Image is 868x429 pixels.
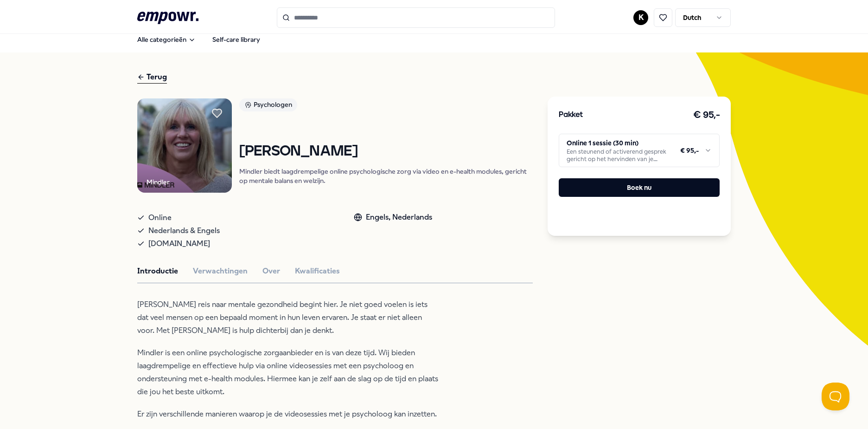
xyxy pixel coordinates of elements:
[693,108,720,123] h3: € 95,-
[354,211,432,223] div: Engels, Nederlands
[137,71,167,84] div: Terug
[277,7,555,28] input: Search for products, categories or subcategories
[130,30,203,49] button: Alle categorieën
[239,98,297,111] div: Psychologen
[239,143,533,160] h1: [PERSON_NAME]
[262,265,280,277] button: Over
[559,109,583,121] h3: Pakket
[205,30,268,49] a: Self-care library
[822,383,849,410] iframe: Help Scout Beacon - Open
[148,237,210,250] span: [DOMAIN_NAME]
[193,265,248,277] button: Verwachtingen
[295,265,340,277] button: Kwalificaties
[148,211,172,224] span: Online
[239,98,533,115] a: Psychologen
[137,408,439,421] p: Er zijn verschillende manieren waarop je de videosessies met je psycholoog kan inzetten.
[633,10,648,25] button: K
[147,177,170,187] div: Mindler
[137,98,232,193] img: Product Image
[137,346,439,398] p: Mindler is een online psychologische zorgaanbieder en is van deze tijd. Wij bieden laagdrempelige...
[137,265,178,277] button: Introductie
[559,178,720,197] button: Boek nu
[130,30,268,49] nav: Main
[148,224,220,237] span: Nederlands & Engels
[239,167,533,185] p: Mindler biedt laagdrempelige online psychologische zorg via video en e-health modules, gericht op...
[137,298,439,337] p: [PERSON_NAME] reis naar mentale gezondheid begint hier. Je niet goed voelen is iets dat veel mens...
